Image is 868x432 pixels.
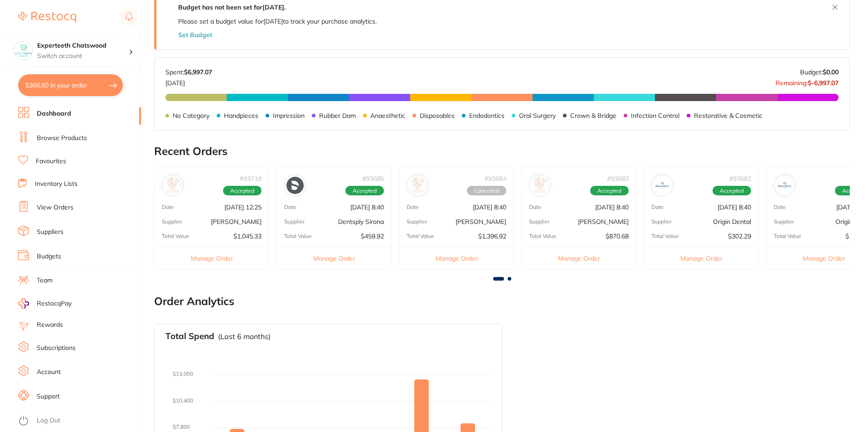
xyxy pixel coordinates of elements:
[37,203,73,212] a: View Orders
[18,298,29,309] img: RestocqPay
[651,218,672,225] p: Supplier
[651,233,679,239] p: Total Value
[350,204,384,211] p: [DATE] 8:40
[776,76,839,87] p: Remaining:
[37,52,129,61] p: Switch account
[37,320,63,330] a: Rewards
[223,186,262,196] span: Accepted
[362,175,384,182] p: # 93685
[37,344,76,353] a: Subscriptions
[284,218,305,225] p: Supplier
[154,295,850,308] h2: Order Analytics
[776,177,793,194] img: Origin Dental
[155,247,269,269] button: Manage Order
[469,112,504,119] p: Endodontics
[162,204,174,210] p: Date
[18,74,123,96] button: $366.60 in your order
[478,233,506,240] p: $1,396.92
[218,332,271,340] p: (Last 6 months)
[519,112,556,119] p: Oral Surgery
[774,204,786,210] p: Date
[456,218,506,225] p: [PERSON_NAME]
[284,233,312,239] p: Total Value
[37,134,87,143] a: Browse Products
[570,112,616,119] p: Crown & Bridge
[35,180,78,189] a: Inventory Lists
[595,204,629,211] p: [DATE] 8:40
[37,368,61,377] a: Account
[407,233,434,239] p: Total Value
[407,218,427,225] p: Supplier
[370,112,405,119] p: Anaesthetic
[590,186,629,196] span: Accepted
[162,218,182,225] p: Supplier
[529,204,541,210] p: Date
[578,218,629,225] p: [PERSON_NAME]
[694,112,762,119] p: Restorative & Cosmetic
[713,186,751,196] span: Accepted
[173,112,209,119] p: No Category
[184,68,212,76] strong: $6,997.07
[37,228,63,237] a: Suppliers
[531,177,548,194] img: Adam Dental
[37,41,129,50] h4: Experteeth Chatswood
[37,392,60,401] a: Support
[338,218,384,225] p: Dentsply Sirona
[18,12,76,23] img: Restocq Logo
[420,112,455,119] p: Disposables
[485,175,506,182] p: # 93684
[473,204,506,211] p: [DATE] 8:40
[224,112,258,119] p: Handpieces
[165,331,214,341] h3: Total Spend
[399,247,514,269] button: Manage Order
[286,177,304,194] img: Dentsply Sirona
[808,79,839,87] strong: $-6,997.07
[774,233,801,239] p: Total Value
[823,68,839,76] strong: $0.00
[409,177,426,194] img: Henry Schein Halas
[529,233,557,239] p: Total Value
[467,186,506,196] span: Cancelled
[165,76,212,87] p: [DATE]
[37,252,61,261] a: Budgets
[800,68,839,76] p: Budget:
[522,247,636,269] button: Manage Order
[154,145,850,158] h2: Recent Orders
[774,218,794,225] p: Supplier
[277,247,391,269] button: Manage Order
[164,177,181,194] img: Henry Schein Halas
[178,31,212,39] button: Set Budget
[631,112,679,119] p: Infection Control
[529,218,549,225] p: Supplier
[37,276,53,285] a: Team
[713,218,751,225] p: Origin Dental
[345,186,384,196] span: Accepted
[606,233,629,240] p: $870.68
[162,233,189,239] p: Total Value
[718,204,751,211] p: [DATE] 8:40
[36,157,66,166] a: Favourites
[224,204,262,211] p: [DATE] 12:25
[651,204,664,210] p: Date
[211,218,262,225] p: [PERSON_NAME]
[729,175,751,182] p: # 93682
[644,247,758,269] button: Manage Order
[407,204,419,210] p: Date
[607,175,629,182] p: # 93683
[14,42,32,60] img: Experteeth Chatswood
[165,68,212,76] p: Spent:
[240,175,262,182] p: # 93719
[37,109,71,118] a: Dashboard
[654,177,671,194] img: Origin Dental
[361,233,384,240] p: $459.92
[18,298,72,309] a: RestocqPay
[18,7,76,28] a: Restocq Logo
[728,233,751,240] p: $302.29
[18,414,138,428] button: Log Out
[37,416,60,425] a: Log Out
[319,112,356,119] p: Rubber Dam
[233,233,262,240] p: $1,045.33
[273,112,305,119] p: Impression
[37,299,72,308] span: RestocqPay
[284,204,296,210] p: Date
